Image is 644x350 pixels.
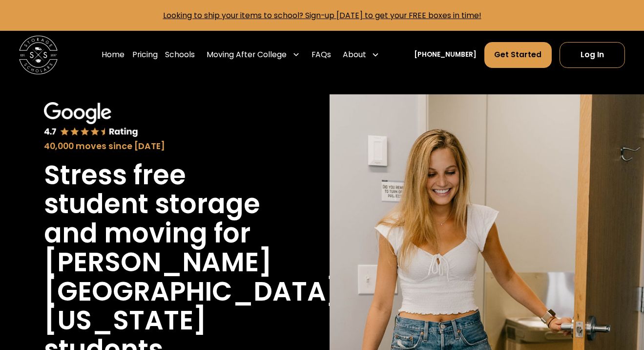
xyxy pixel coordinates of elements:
[44,102,138,138] img: Google 4.7 star rating
[560,42,625,68] a: Log In
[44,140,270,153] div: 40,000 moves since [DATE]
[44,248,339,335] h1: [PERSON_NAME][GEOGRAPHIC_DATA][US_STATE]
[19,36,58,74] img: Storage Scholars main logo
[343,49,366,61] div: About
[484,42,552,68] a: Get Started
[414,50,477,60] a: [PHONE_NUMBER]
[165,42,195,68] a: Schools
[207,49,287,61] div: Moving After College
[339,42,383,68] div: About
[312,42,331,68] a: FAQs
[102,42,125,68] a: Home
[44,161,270,248] h1: Stress free student storage and moving for
[163,10,481,21] a: Looking to ship your items to school? Sign-up [DATE] to get your FREE boxes in time!
[203,42,304,68] div: Moving After College
[132,42,158,68] a: Pricing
